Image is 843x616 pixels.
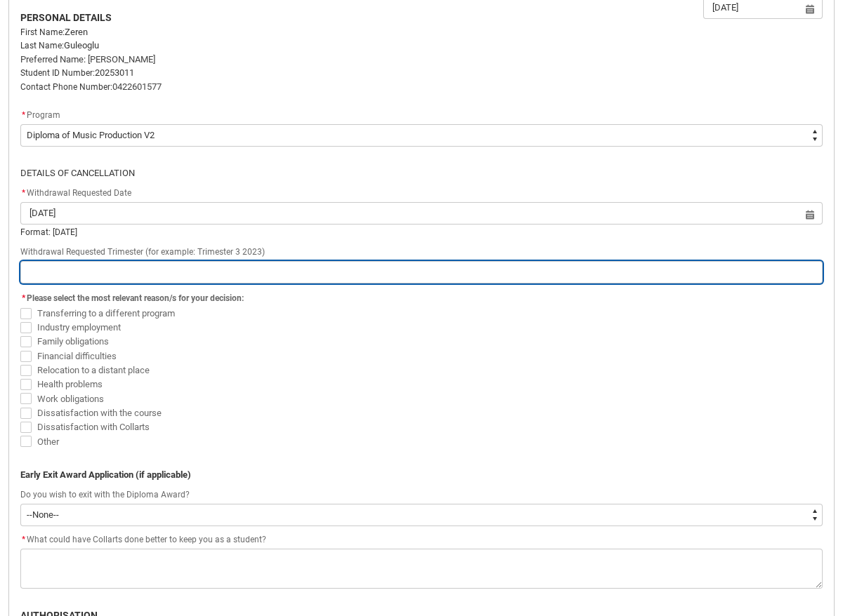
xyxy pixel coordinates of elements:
span: Please select the most relevant reason/s for your decision: [27,293,244,303]
span: Family obligations [37,336,109,347]
span: Dissatisfaction with Collarts [37,422,150,432]
span: Transferring to a different program [37,308,175,319]
abbr: required [22,293,25,303]
span: Dissatisfaction with the course [37,408,162,418]
abbr: required [22,535,25,544]
span: Industry employment [37,322,121,333]
span: Student ID Number: [20,68,95,78]
div: Format: [DATE] [20,226,823,239]
p: DETAILS OF CANCELLATION [20,166,823,180]
abbr: required [22,110,25,120]
span: 0422601577 [112,81,162,92]
span: What could have Collarts done better to keep you as a student? [20,535,266,544]
span: Work obligations [37,394,104,404]
p: Zeren [20,25,686,39]
span: Last Name: [20,41,64,51]
span: Other [37,436,59,447]
b: Early Exit Award Application (if applicable) [20,469,191,480]
span: Withdrawal Requested Date [20,188,131,198]
span: Preferred Name: [PERSON_NAME] [20,54,155,65]
span: Financial difficulties [37,351,117,361]
span: Relocation to a distant place [37,365,150,375]
span: Program [27,110,60,120]
span: First Name: [20,27,65,37]
span: Health problems [37,379,103,389]
span: Do you wish to exit with the Diploma Award? [20,490,190,500]
span: Contact Phone Number: [20,82,112,92]
strong: PERSONAL DETAILS [20,12,112,23]
span: Withdrawal Requested Trimester (for example: Trimester 3 2023) [20,247,265,257]
p: Guleoglu [20,39,686,53]
abbr: required [22,188,25,198]
p: 20253011 [20,66,686,80]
